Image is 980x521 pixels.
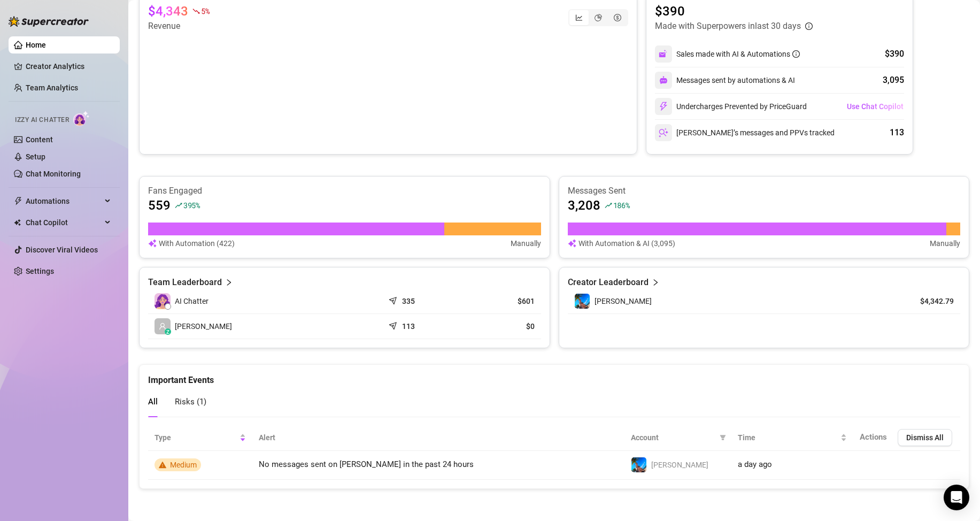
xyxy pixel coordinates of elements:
img: Ryan [575,294,590,309]
article: $601 [469,296,535,307]
img: AI Chatter [73,111,90,126]
span: thunderbolt [14,197,22,205]
div: Messages sent by automations & AI [655,72,795,89]
span: Chat Copilot [26,214,102,231]
article: Made with Superpowers in last 30 days [655,20,801,33]
article: 3,208 [568,197,600,214]
span: send [389,319,399,330]
img: logo-BBDzfeDw.svg [9,16,89,27]
span: filter [717,430,728,446]
article: Manually [511,237,541,249]
span: right [652,276,659,289]
span: a day ago [738,459,772,469]
span: rise [605,202,612,209]
span: Risks ( 1 ) [175,397,206,407]
span: [PERSON_NAME] [651,461,708,469]
span: info-circle [792,50,800,58]
span: 395 % [183,200,200,210]
article: Messages Sent [568,185,961,197]
span: right [225,276,233,289]
span: 186 % [613,200,630,210]
span: Automations [26,193,102,210]
article: Revenue [148,20,209,33]
article: With Automation & AI (3,095) [578,237,675,249]
article: With Automation (422) [159,237,235,249]
article: Creator Leaderboard [568,276,649,289]
a: Content [26,135,53,144]
span: dollar-circle [614,14,621,21]
div: z [165,328,171,335]
article: $4,342.79 [905,296,954,307]
th: Alert [252,425,625,451]
span: rise [175,202,182,209]
img: izzy-ai-chatter-avatar-DDCN_rTZ.svg [155,293,171,309]
img: Ryan [631,457,646,472]
img: svg%3e [148,237,157,249]
article: 113 [402,321,415,332]
span: filter [720,434,726,441]
span: AI Chatter [175,295,209,307]
a: Setup [26,152,45,161]
span: [PERSON_NAME] [175,320,232,332]
img: Chat Copilot [14,219,21,226]
div: Undercharges Prevented by PriceGuard [655,98,807,115]
article: Fans Engaged [148,185,541,197]
span: fall [192,7,200,15]
div: Open Intercom Messenger [944,485,969,510]
article: 559 [148,197,171,214]
div: 3,095 [883,74,904,87]
div: 113 [890,126,904,139]
a: Creator Analytics [26,58,111,75]
img: svg%3e [659,76,668,85]
img: svg%3e [568,237,576,249]
div: $390 [885,48,904,60]
div: Important Events [148,365,960,387]
img: svg%3e [659,102,668,111]
span: pie-chart [595,14,602,21]
a: Chat Monitoring [26,170,81,178]
article: $390 [655,3,813,20]
span: 5 % [201,6,209,16]
span: [PERSON_NAME] [595,297,652,305]
span: info-circle [805,22,813,30]
div: segmented control [568,9,628,26]
span: Account [631,432,715,443]
article: 335 [402,296,415,307]
span: Actions [860,432,887,442]
a: Team Analytics [26,83,78,92]
span: No messages sent on [PERSON_NAME] in the past 24 hours [259,459,474,469]
a: Home [26,41,46,49]
span: send [389,294,399,305]
article: $0 [469,321,535,332]
span: All [148,397,158,407]
span: Use Chat Copilot [847,102,904,111]
article: Team Leaderboard [148,276,222,289]
article: $4,343 [148,3,188,20]
a: Discover Viral Videos [26,246,98,254]
span: Type [155,432,237,443]
span: user [159,323,166,330]
img: svg%3e [659,49,668,59]
span: warning [159,461,166,469]
span: Izzy AI Chatter [15,115,69,125]
span: Dismiss All [906,433,944,442]
article: Manually [930,237,960,249]
span: Medium [170,461,197,469]
button: Use Chat Copilot [846,98,904,115]
img: svg%3e [659,128,668,137]
th: Time [731,425,853,451]
button: Dismiss All [898,429,952,446]
div: Sales made with AI & Automations [676,48,800,60]
div: [PERSON_NAME]’s messages and PPVs tracked [655,124,835,141]
span: line-chart [575,14,583,21]
span: Time [738,432,838,443]
a: Settings [26,267,54,275]
th: Type [148,425,252,451]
